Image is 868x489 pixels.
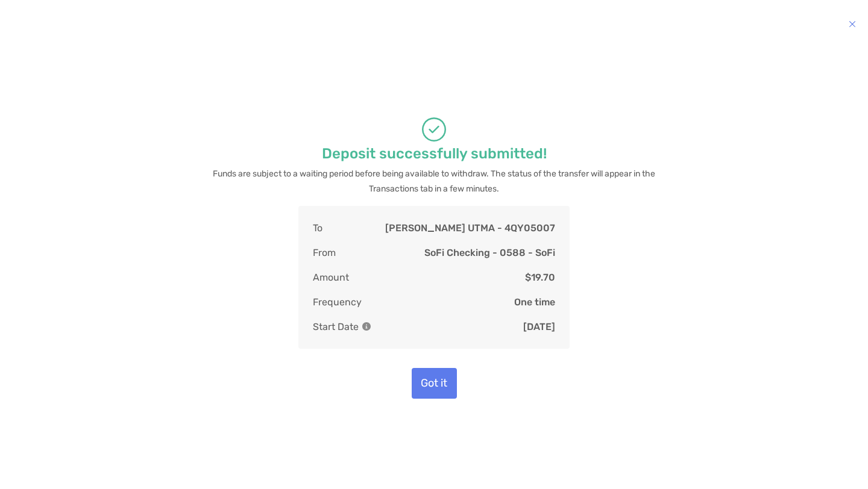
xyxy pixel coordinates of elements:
[313,294,362,310] p: Frequency
[362,322,371,331] img: Information Icon
[313,319,371,334] p: Start Date
[412,368,457,399] button: Got it
[514,294,555,310] p: One time
[313,220,322,235] p: To
[313,270,349,285] p: Amount
[385,220,555,235] p: [PERSON_NAME] UTMA - 4QY05007
[424,245,555,260] p: SoFi Checking - 0588 - SoFi
[322,146,547,161] p: Deposit successfully submitted!
[208,166,660,196] p: Funds are subject to a waiting period before being available to withdraw. The status of the trans...
[525,270,555,285] p: $19.70
[523,319,555,334] p: [DATE]
[313,245,336,260] p: From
